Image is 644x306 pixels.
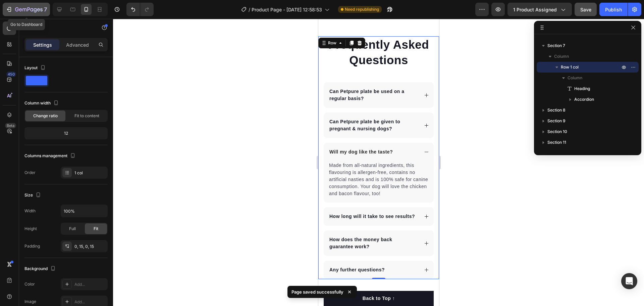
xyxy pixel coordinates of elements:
[61,205,107,217] input: Auto
[252,6,322,13] span: Product Page - [DATE] 12:58:53
[24,99,60,108] div: Column width
[574,85,590,92] span: Heading
[621,273,637,289] div: Open Intercom Messenger
[24,208,36,214] div: Width
[547,107,566,114] span: Section 8
[44,5,47,13] p: 7
[547,42,565,49] span: Section 7
[318,19,439,306] iframe: Design area
[24,151,77,161] div: Columns management
[74,299,106,305] div: Add...
[568,75,582,81] span: Column
[26,129,106,138] div: 12
[33,113,58,119] span: Change ratio
[24,191,42,200] div: Size
[291,289,343,295] p: Page saved successfully
[33,24,90,32] p: Row
[74,281,106,288] div: Add...
[74,244,106,250] div: 0, 15, 0, 15
[66,41,89,48] p: Advanced
[575,3,597,16] button: Save
[3,3,50,16] button: 7
[24,170,36,176] div: Order
[74,170,106,176] div: 1 col
[33,41,52,48] p: Settings
[69,226,76,232] span: Full
[126,3,154,16] div: Undo/Redo
[605,6,622,13] div: Publish
[574,96,594,103] span: Accordion
[24,226,37,232] div: Height
[249,6,250,13] span: /
[547,139,566,146] span: Section 11
[24,63,47,73] div: Layout
[547,118,566,124] span: Section 9
[5,123,16,128] div: Beta
[24,264,57,273] div: Background
[580,7,591,12] span: Save
[547,128,567,135] span: Section 10
[94,226,98,232] span: Fit
[24,299,36,305] div: Image
[24,243,40,249] div: Padding
[507,3,572,16] button: 1 product assigned
[74,113,99,119] span: Fit to content
[554,53,569,60] span: Column
[561,64,579,71] span: Row 1 col
[345,6,379,12] span: Need republishing
[24,281,35,287] div: Color
[599,3,628,16] button: Publish
[6,72,16,77] div: 450
[513,6,557,13] span: 1 product assigned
